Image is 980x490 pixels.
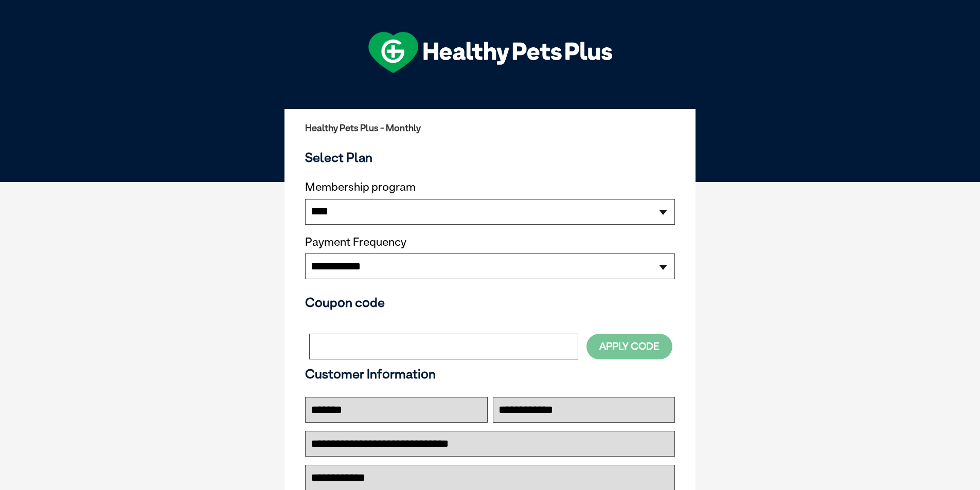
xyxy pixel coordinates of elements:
[305,366,675,382] h3: Customer Information
[586,334,672,359] button: Apply Code
[368,32,612,73] img: hpp-logo-landscape-green-white.png
[305,123,675,133] h2: Healthy Pets Plus - Monthly
[305,150,675,165] h3: Select Plan
[305,180,675,194] label: Membership program
[305,235,406,249] label: Payment Frequency
[305,295,675,310] h3: Coupon code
